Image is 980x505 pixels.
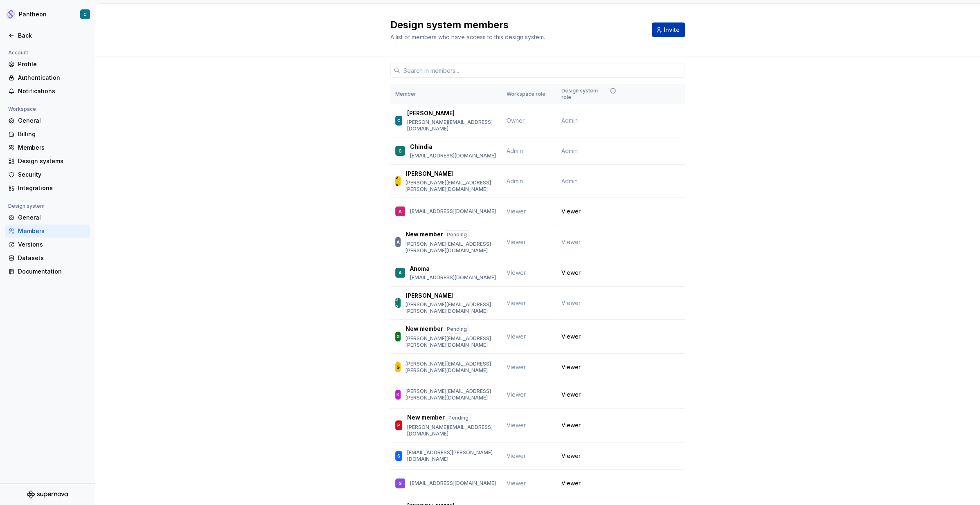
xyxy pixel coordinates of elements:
div: Pending [446,413,471,422]
a: Members [5,224,90,238]
div: Account [5,48,32,58]
div: C [397,117,400,125]
a: Integrations [5,182,90,195]
span: Viewer [507,269,526,276]
p: [PERSON_NAME][EMAIL_ADDRESS][PERSON_NAME][DOMAIN_NAME] [406,361,497,374]
div: DR [395,295,401,311]
a: Back [5,29,90,42]
div: Notifications [18,87,87,95]
p: New member [406,325,443,334]
a: Versions [5,238,90,251]
span: Viewer [561,479,581,487]
span: Viewer [561,269,581,277]
h2: Design system members [390,18,642,31]
div: G [397,332,400,341]
svg: Supernova Logo [27,490,68,498]
p: [PERSON_NAME][EMAIL_ADDRESS][PERSON_NAME][DOMAIN_NAME] [406,335,497,348]
a: Notifications [5,85,90,98]
div: Back [18,31,87,40]
span: Viewer [561,332,581,341]
span: Viewer [507,422,526,429]
a: Profile [5,58,90,71]
span: Owner [507,117,525,124]
div: Billing [18,130,87,138]
div: Pending [445,230,469,239]
span: Admin [561,177,578,185]
button: PantheonC [2,5,93,23]
p: [PERSON_NAME][EMAIL_ADDRESS][PERSON_NAME][DOMAIN_NAME] [406,180,497,193]
a: Authentication [5,71,90,84]
a: Members [5,141,90,154]
div: A [399,269,402,277]
span: A list of members who have access to this design system. [390,34,545,40]
p: [PERSON_NAME] [407,109,455,117]
button: Invite [652,22,685,37]
span: Viewer [507,364,526,370]
span: Viewer [561,452,581,460]
p: [EMAIL_ADDRESS][PERSON_NAME][DOMAIN_NAME] [407,449,497,462]
a: Documentation [5,265,90,278]
span: Viewer [507,452,526,459]
p: [PERSON_NAME][EMAIL_ADDRESS][DOMAIN_NAME] [407,424,497,437]
p: [EMAIL_ADDRESS][DOMAIN_NAME] [410,274,496,281]
div: Profile [18,60,87,68]
div: K [397,391,399,399]
p: [EMAIL_ADDRESS][DOMAIN_NAME] [410,208,496,215]
div: General [18,117,87,125]
p: [PERSON_NAME][EMAIL_ADDRESS][PERSON_NAME][DOMAIN_NAME] [406,241,497,254]
div: Design system role [561,88,618,101]
div: S [399,479,402,487]
span: Admin [507,147,523,154]
div: Integrations [18,184,87,192]
span: Viewer [561,421,581,429]
th: Member [390,84,502,104]
span: Viewer [507,391,526,398]
p: [PERSON_NAME] [406,170,453,178]
span: Admin [561,147,578,155]
span: Invite [664,26,680,34]
span: Viewer [561,207,581,215]
div: A [397,238,400,246]
a: General [5,114,90,127]
a: General [5,211,90,224]
div: Versions [18,240,87,249]
div: Authentication [18,74,87,82]
p: Anoma [410,265,430,273]
div: Security [18,171,87,179]
div: Pantheon [19,10,47,18]
div: S [397,452,400,460]
span: Viewer [507,333,526,340]
span: Viewer [561,391,581,399]
p: Chindia [410,143,433,151]
img: 2ea59a0b-fef9-4013-8350-748cea000017.png [6,9,16,19]
p: [PERSON_NAME] [406,292,453,300]
th: Workspace role [502,84,556,104]
p: [PERSON_NAME][EMAIL_ADDRESS][PERSON_NAME][DOMAIN_NAME] [406,388,497,401]
div: Members [18,144,87,152]
p: [PERSON_NAME][EMAIL_ADDRESS][DOMAIN_NAME] [407,119,497,132]
span: Viewer [561,299,581,307]
p: [EMAIL_ADDRESS][DOMAIN_NAME] [410,153,496,159]
div: Documentation [18,267,87,276]
a: Design systems [5,155,90,168]
div: SA [395,173,401,189]
div: Members [18,227,87,235]
div: Pending [445,325,469,334]
span: Viewer [507,238,526,245]
p: New member [407,413,445,422]
input: Search in members... [400,63,685,78]
span: Viewer [561,238,581,246]
div: General [18,213,87,222]
p: New member [406,230,443,239]
div: A [399,207,402,215]
div: Datasets [18,254,87,262]
span: Admin [561,117,578,125]
div: Workspace [5,104,39,114]
span: Viewer [507,208,526,215]
span: Viewer [561,363,581,371]
div: Design system [5,201,48,211]
a: Billing [5,128,90,141]
p: [PERSON_NAME][EMAIL_ADDRESS][PERSON_NAME][DOMAIN_NAME] [406,301,497,314]
div: C [399,147,402,155]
